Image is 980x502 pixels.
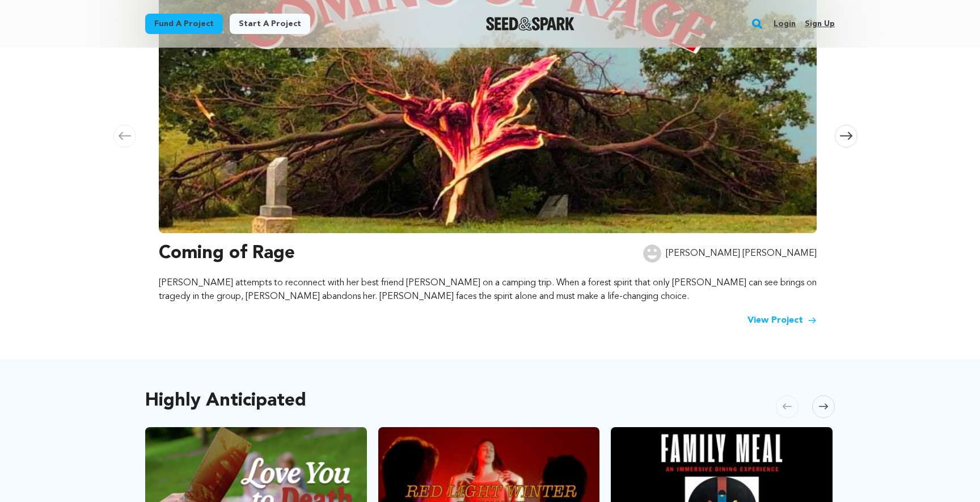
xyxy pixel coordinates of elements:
p: [PERSON_NAME] attempts to reconnect with her best friend [PERSON_NAME] on a camping trip. When a ... [159,276,817,303]
p: [PERSON_NAME] [PERSON_NAME] [666,247,817,260]
a: Fund a project [145,14,223,34]
img: user.png [643,244,661,263]
a: Seed&Spark Homepage [486,17,575,31]
a: Start a project [230,14,310,34]
h2: Highly Anticipated [145,393,306,409]
h3: Coming of Rage [159,240,295,267]
img: Seed&Spark Logo Dark Mode [486,17,575,31]
a: Login [774,15,796,33]
a: View Project [747,314,817,327]
a: Sign up [805,15,835,33]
